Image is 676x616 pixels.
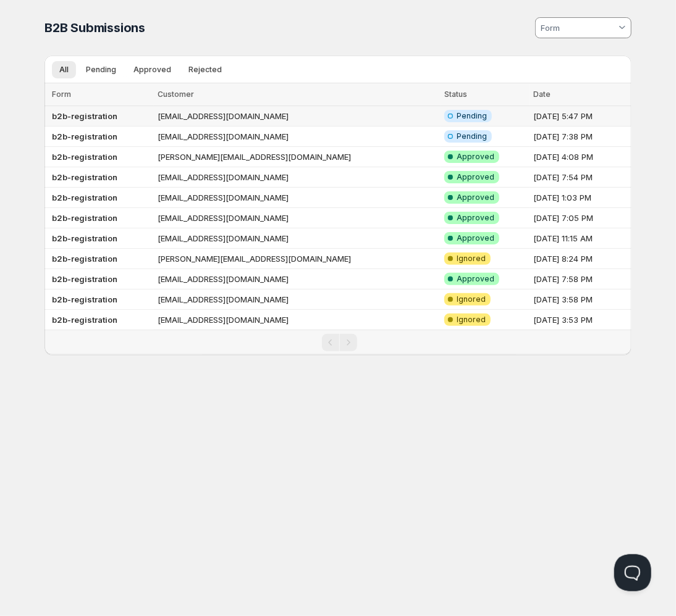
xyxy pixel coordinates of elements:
b: b2b-registration [52,193,117,202]
span: Approved [457,274,494,284]
td: [DATE] 11:15 AM [530,228,632,249]
td: [EMAIL_ADDRESS][DOMAIN_NAME] [154,106,441,127]
span: Pending [457,111,487,121]
td: [EMAIL_ADDRESS][DOMAIN_NAME] [154,289,441,310]
td: [DATE] 7:38 PM [530,127,632,147]
b: b2b-registration [52,315,117,325]
span: Rejected [188,65,222,75]
td: [DATE] 8:24 PM [530,249,632,269]
b: b2b-registration [52,294,117,304]
b: b2b-registration [52,152,117,162]
span: Form [52,89,71,99]
td: [EMAIL_ADDRESS][DOMAIN_NAME] [154,269,441,289]
b: b2b-registration [52,131,117,141]
span: Approved [457,172,494,182]
span: Ignored [457,254,486,264]
td: [DATE] 4:08 PM [530,147,632,167]
td: [DATE] 7:58 PM [530,269,632,289]
span: Customer [158,89,194,99]
td: [EMAIL_ADDRESS][DOMAIN_NAME] [154,208,441,228]
span: Date [534,89,551,99]
td: [EMAIL_ADDRESS][DOMAIN_NAME] [154,167,441,188]
td: [DATE] 1:03 PM [530,188,632,208]
td: [PERSON_NAME][EMAIL_ADDRESS][DOMAIN_NAME] [154,249,441,269]
span: Ignored [457,294,486,304]
b: b2b-registration [52,233,117,243]
span: Pending [457,131,487,141]
td: [DATE] 7:54 PM [530,167,632,188]
td: [DATE] 5:47 PM [530,106,632,127]
b: b2b-registration [52,213,117,223]
td: [DATE] 3:53 PM [530,310,632,330]
span: Approved [457,193,494,202]
span: Approved [457,213,494,223]
td: [DATE] 3:58 PM [530,289,632,310]
span: B2B Submissions [44,20,145,35]
nav: Pagination [44,330,632,355]
td: [EMAIL_ADDRESS][DOMAIN_NAME] [154,188,441,208]
b: b2b-registration [52,172,117,182]
span: Pending [86,65,116,75]
td: [EMAIL_ADDRESS][DOMAIN_NAME] [154,310,441,330]
span: Approved [133,65,171,75]
span: Ignored [457,315,486,325]
b: b2b-registration [52,274,117,284]
input: Form [539,18,616,38]
span: Approved [457,233,494,243]
span: Status [444,89,467,99]
td: [EMAIL_ADDRESS][DOMAIN_NAME] [154,127,441,147]
span: Approved [457,152,494,162]
td: [DATE] 7:05 PM [530,208,632,228]
td: [PERSON_NAME][EMAIL_ADDRESS][DOMAIN_NAME] [154,147,441,167]
td: [EMAIL_ADDRESS][DOMAIN_NAME] [154,228,441,249]
iframe: Help Scout Beacon - Open [614,554,651,591]
b: b2b-registration [52,111,117,121]
span: All [59,65,69,75]
b: b2b-registration [52,254,117,264]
